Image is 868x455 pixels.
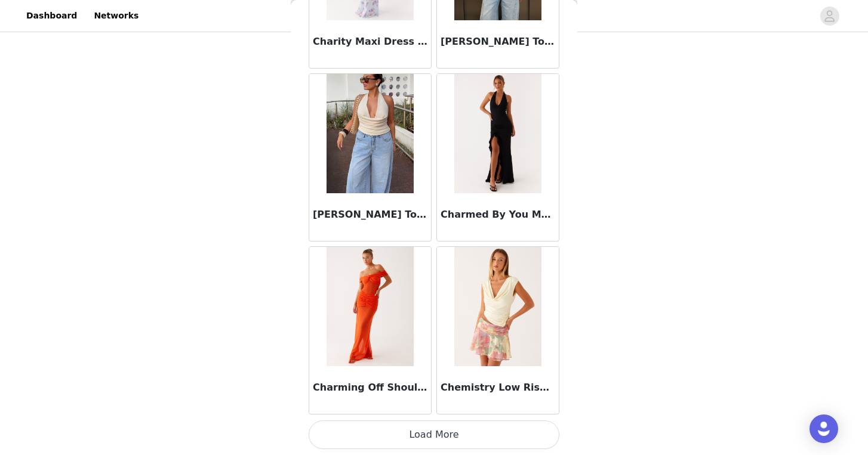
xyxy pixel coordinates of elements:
[454,247,541,366] img: Chemistry Low Rise Mini Skirt - Yellow Peony
[313,380,427,395] h3: Charming Off Shoulder Maxi Dress - Orange
[441,35,555,49] h3: [PERSON_NAME] Top - Black
[19,2,84,29] a: Dashboard
[309,420,559,449] button: Load More
[327,74,413,193] img: Charli Cowl Top - Lemon
[313,35,427,49] h3: Charity Maxi Dress - Print
[87,2,146,29] a: Networks
[809,414,838,443] div: Open Intercom Messenger
[313,208,427,222] h3: [PERSON_NAME] Top - Lemon
[824,7,835,26] div: avatar
[327,247,413,366] img: Charming Off Shoulder Maxi Dress - Orange
[441,380,555,395] h3: Chemistry Low Rise Mini Skirt - Yellow Peony
[454,74,541,193] img: Charmed By You Maxi Dress - Black
[441,208,555,222] h3: Charmed By You Maxi Dress - Black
